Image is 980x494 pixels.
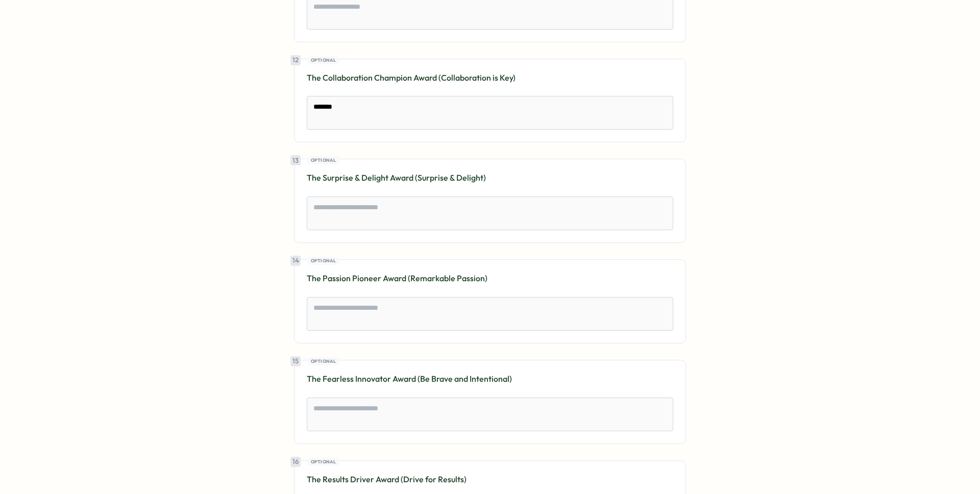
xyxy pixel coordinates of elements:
[311,358,336,365] span: Optional
[290,256,301,266] div: 14
[307,373,673,385] p: The Fearless Innovator Award (Be Brave and Intentional)
[290,457,301,467] div: 16
[290,55,301,65] div: 12
[311,257,336,264] span: Optional
[290,155,301,165] div: 13
[311,57,336,64] span: Optional
[307,171,673,184] p: The Surprise & Delight Award (Surprise & Delight)
[307,71,673,84] p: The Collaboration Champion Award (Collaboration is Key)
[290,356,301,366] div: 15
[311,458,336,465] span: Optional
[307,473,673,486] p: The Results Driver Award (Drive for Results)
[307,272,673,285] p: The Passion Pioneer Award (Remarkable Passion)
[311,157,336,164] span: Optional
